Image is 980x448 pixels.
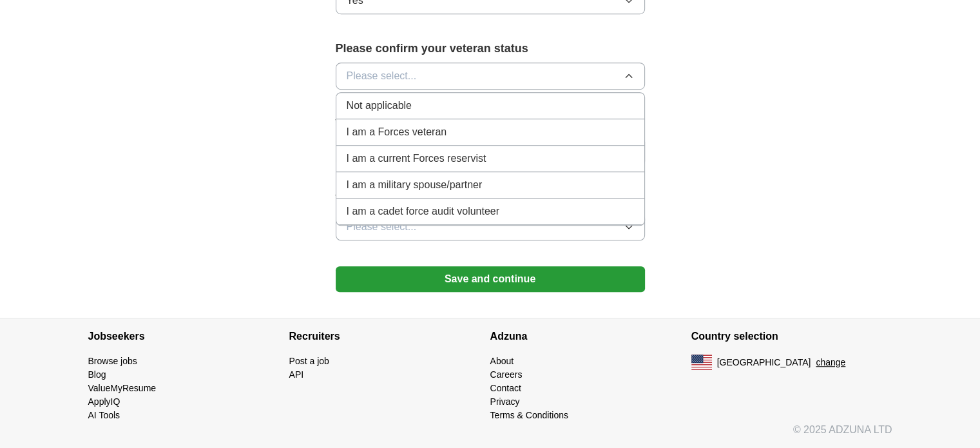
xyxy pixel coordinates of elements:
label: Please confirm your veteran status [336,40,645,57]
a: ApplyIQ [88,396,120,407]
a: AI Tools [88,410,120,420]
a: Contact [490,383,521,393]
span: Not applicable [347,98,412,113]
a: Post a job [289,356,329,366]
a: Careers [490,369,523,380]
span: I am a military spouse/partner [347,177,483,193]
a: ValueMyResume [88,383,157,393]
span: I am a current Forces reservist [347,151,486,166]
button: Please select... [336,63,645,90]
a: Browse jobs [88,356,137,366]
div: © 2025 ADZUNA LTD [78,422,903,448]
a: Blog [88,369,106,380]
a: API [289,369,304,380]
button: Please select... [336,213,645,240]
a: About [490,356,514,366]
button: change [816,356,845,369]
span: Please select... [347,68,417,84]
h4: Country selection [691,318,892,355]
span: Please select... [347,219,417,235]
a: Privacy [490,396,520,407]
button: Save and continue [336,266,645,292]
a: Terms & Conditions [490,410,568,420]
span: [GEOGRAPHIC_DATA] [717,356,811,369]
span: I am a cadet force audit volunteer [347,204,499,219]
img: US flag [691,355,712,370]
span: I am a Forces veteran [347,124,447,140]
